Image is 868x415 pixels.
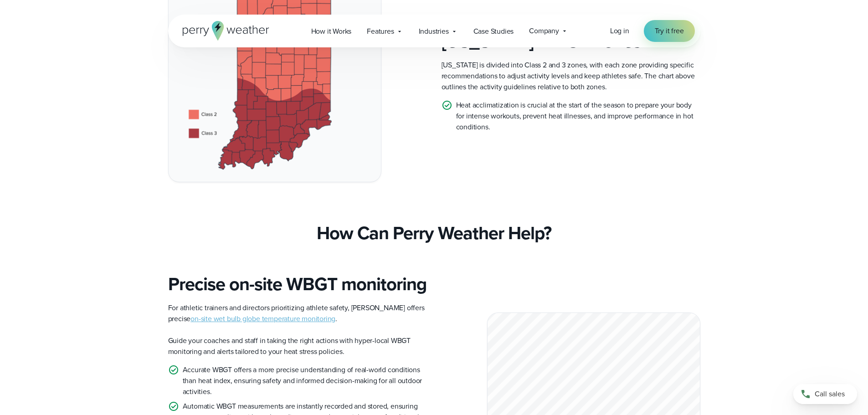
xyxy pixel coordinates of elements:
[655,26,684,36] span: Try it free
[644,20,695,42] a: Try it free
[317,222,551,244] h3: How Can Perry Weather Help?
[168,335,411,357] span: Guide your coaches and staff in taking the right actions with hyper-local WBGT monitoring and ale...
[168,273,427,295] h3: Precise on-site WBGT monitoring
[442,60,700,92] p: [US_STATE] is divided into Class 2 and 3 zones, with each zone providing specific recommendations...
[442,31,700,52] h3: [US_STATE] WBGT Zones
[168,302,427,324] p: For athletic trainers and directors prioritizing athlete safety, [PERSON_NAME] offers precise .
[183,364,427,397] p: Accurate WBGT offers a more precise understanding of real-world conditions than heat index, ensur...
[190,313,335,324] a: on-site wet bulb globe temperature monitoring
[419,26,449,37] span: Industries
[815,389,845,400] span: Call sales
[466,22,522,41] a: Case Studies
[473,26,514,37] span: Case Studies
[793,384,857,404] a: Call sales
[303,22,360,41] a: How it Works
[456,100,700,133] p: Heat acclimatization is crucial at the start of the season to prepare your body for intense worko...
[610,26,629,36] a: Log in
[529,26,559,36] span: Company
[367,26,394,37] span: Features
[311,26,352,37] span: How it Works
